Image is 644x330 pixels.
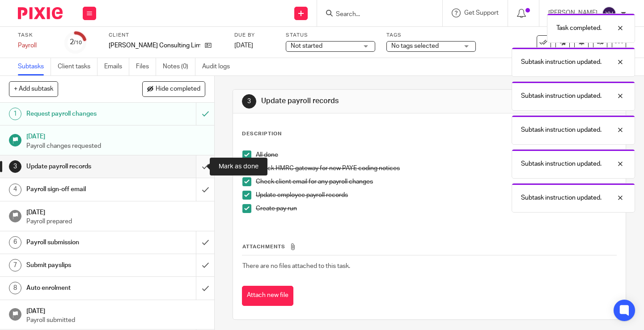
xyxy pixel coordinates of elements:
div: 1 [9,108,21,120]
h1: Payroll submission [26,236,134,249]
img: svg%3E [602,6,616,21]
p: Payroll prepared [26,217,205,226]
label: Due by [234,32,275,39]
p: All done [256,150,616,159]
a: Audit logs [202,58,237,75]
p: Subtask instruction updated. [521,58,602,67]
p: Update employee payroll records [256,191,616,200]
div: 8 [9,282,21,294]
a: Emails [104,58,129,75]
button: Hide completed [142,81,205,96]
h1: Update payroll records [26,160,134,173]
p: Subtask instruction updated. [521,125,602,134]
a: Client tasks [58,58,97,75]
p: Subtask instruction updated. [521,159,602,168]
button: + Add subtask [9,81,58,96]
div: Payroll [18,41,54,50]
p: Create pay run [256,204,616,213]
h1: Submit payslips [26,259,134,272]
h1: [DATE] [26,305,205,316]
div: 3 [242,94,256,109]
a: Files [136,58,156,75]
p: Description [242,130,282,138]
span: Hide completed [156,86,200,93]
p: Subtask instruction updated. [521,92,602,100]
p: Check HMRC gateway for new PAYE coding notices [256,164,616,173]
a: Notes (0) [163,58,195,75]
div: 2 [70,37,82,47]
h1: Auto enrolment [26,281,134,295]
span: There are no files attached to this task. [242,263,350,269]
h1: Request payroll changes [26,107,134,121]
div: 4 [9,184,21,196]
span: Attachments [242,244,285,249]
p: Task completed. [556,24,602,33]
p: Check client email for any payroll changes [256,177,616,186]
h1: Payroll sign-off email [26,183,134,196]
div: 3 [9,160,21,173]
label: Client [109,32,223,39]
div: 6 [9,236,21,249]
p: Subtask instruction updated. [521,193,602,202]
label: Task [18,32,54,39]
img: Pixie [18,7,63,19]
button: Attach new file [242,286,293,306]
p: Payroll submitted [26,316,205,325]
small: /10 [74,40,82,45]
h1: [DATE] [26,206,205,217]
h1: [DATE] [26,130,205,141]
h1: Update payroll records [261,96,449,106]
a: Subtasks [18,58,51,75]
div: 7 [9,259,21,272]
span: [DATE] [234,42,253,49]
p: [PERSON_NAME] Consulting Limited [109,41,200,50]
span: Not started [291,43,322,49]
p: Payroll changes requested [26,142,205,150]
label: Status [286,32,375,39]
